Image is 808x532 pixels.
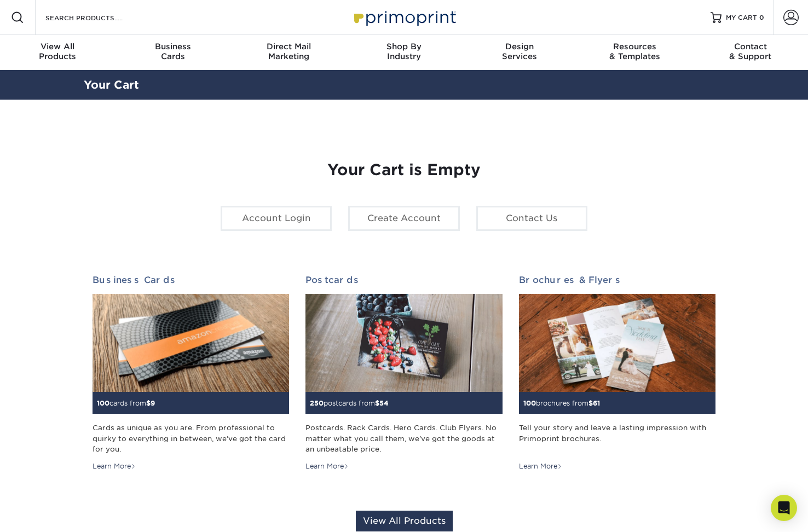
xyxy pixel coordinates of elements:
[356,511,453,531] a: View All Products
[305,461,349,471] div: Learn More
[84,78,139,91] a: Your Cart
[347,42,462,51] span: Shop By
[519,461,562,471] div: Learn More
[305,294,502,392] img: Postcards
[577,35,692,70] a: Resources& Templates
[97,399,155,407] small: cards from
[577,42,692,61] div: & Templates
[726,13,757,22] span: MY CART
[519,423,715,454] div: Tell your story and leave a lasting impression with Primoprint brochures.
[476,206,587,231] a: Contact Us
[93,461,136,471] div: Learn More
[116,35,231,70] a: BusinessCards
[692,42,808,51] span: Contact
[231,35,347,70] a: Direct MailMarketing
[375,399,379,407] span: $
[347,42,462,61] div: Industry
[151,399,155,407] span: 9
[347,35,462,70] a: Shop ByIndustry
[349,5,459,29] img: Primoprint
[93,161,715,180] h1: Your Cart is Empty
[577,42,692,51] span: Resources
[305,275,502,285] h2: Postcards
[692,42,808,61] div: & Support
[461,35,577,70] a: DesignServices
[759,14,764,21] span: 0
[588,399,593,407] span: $
[519,294,715,392] img: Brochures & Flyers
[93,275,289,285] h2: Business Cards
[116,42,231,61] div: Cards
[93,423,289,454] div: Cards as unique as you are. From professional to quirky to everything in between, we've got the c...
[593,399,600,407] span: 61
[348,206,459,231] a: Create Account
[97,399,109,407] span: 100
[461,42,577,61] div: Services
[523,399,536,407] span: 100
[519,275,715,472] a: Brochures & Flyers 100brochures from$61 Tell your story and leave a lasting impression with Primo...
[3,499,93,528] iframe: Google Customer Reviews
[771,495,797,521] div: Open Intercom Messenger
[305,423,502,454] div: Postcards. Rack Cards. Hero Cards. Club Flyers. No matter what you call them, we've got the goods...
[44,11,151,24] input: SEARCH PRODUCTS.....
[379,399,389,407] span: 54
[519,275,715,285] h2: Brochures & Flyers
[93,275,289,472] a: Business Cards 100cards from$9 Cards as unique as you are. From professional to quirky to everyth...
[523,399,600,407] small: brochures from
[310,399,389,407] small: postcards from
[146,399,151,407] span: $
[93,294,289,392] img: Business Cards
[305,275,502,472] a: Postcards 250postcards from$54 Postcards. Rack Cards. Hero Cards. Club Flyers. No matter what you...
[231,42,347,61] div: Marketing
[461,42,577,51] span: Design
[692,35,808,70] a: Contact& Support
[310,399,324,407] span: 250
[116,42,231,51] span: Business
[221,206,332,231] a: Account Login
[231,42,347,51] span: Direct Mail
